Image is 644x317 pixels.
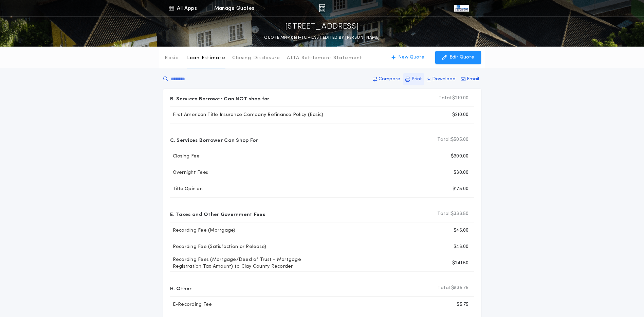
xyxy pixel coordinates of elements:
[264,34,380,41] p: QUOTE MN-10181-TC - LAST EDITED BY [PERSON_NAME]
[187,55,225,62] p: Loan Estimate
[438,285,468,291] p: $835.75
[452,112,469,118] p: $210.00
[165,55,178,62] p: Basic
[170,227,236,234] p: Recording Fee (Mortgage)
[170,134,258,145] p: C. Services Borrower Can Shop For
[454,227,469,234] p: $46.00
[439,95,468,102] p: $210.00
[398,54,424,61] p: New Quote
[437,211,468,217] p: $333.50
[454,5,468,12] img: vs-icon
[467,76,479,83] p: Email
[454,169,469,176] p: $30.00
[232,55,280,62] p: Closing Disclosure
[170,169,208,176] p: Overnight Fees
[170,208,265,219] p: E. Taxes and Other Government Fees
[170,112,324,118] p: First American Title Insurance Company Refinance Policy (Basic)
[385,51,431,64] button: New Quote
[170,93,270,104] p: B. Services Borrower Can NOT shop for
[439,95,452,102] b: Total:
[170,153,200,160] p: Closing Fee
[425,73,458,85] button: Download
[437,136,451,143] b: Total:
[319,4,325,12] img: img
[453,186,469,193] p: $175.00
[287,55,362,62] p: ALTA Settlement Statement
[435,51,481,64] button: Edit Quote
[437,211,451,217] b: Total:
[170,186,203,193] p: Title Opinion
[411,76,422,83] p: Print
[371,73,402,85] button: Compare
[451,153,469,160] p: $300.00
[170,283,192,294] p: H. Other
[437,136,468,143] p: $505.00
[379,76,400,83] p: Compare
[432,76,456,83] p: Download
[457,301,468,308] p: $5.75
[285,21,359,32] p: [STREET_ADDRESS]
[438,285,451,291] b: Total:
[449,54,474,61] p: Edit Quote
[403,73,424,85] button: Print
[459,73,481,85] button: Email
[170,301,212,308] p: E-Recording Fee
[454,244,469,250] p: $46.00
[170,244,266,250] p: Recording Fee (Satisfaction or Release)
[452,260,469,267] p: $241.50
[170,256,328,270] p: Recording Fees (Mortgage/Deed of Trust - Mortgage Registration Tax Amount) to Clay County Recorder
